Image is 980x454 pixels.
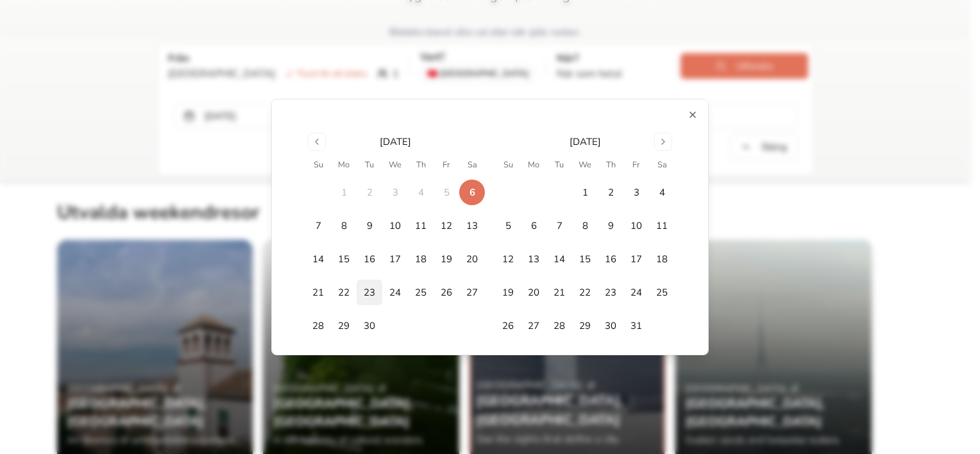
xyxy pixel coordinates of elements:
th: Monday [521,158,546,172]
button: 1 [572,180,598,205]
th: Monday [331,158,357,172]
div: [DATE] [570,135,601,148]
button: 30 [598,313,623,339]
th: Friday [623,158,649,172]
button: 20 [521,280,546,305]
button: 27 [521,313,546,339]
button: 11 [649,213,675,239]
button: 26 [434,280,459,305]
th: Tuesday [546,158,572,172]
button: 23 [598,280,623,305]
button: 7 [546,213,572,239]
button: 19 [434,246,459,272]
th: Saturday [459,158,485,172]
button: 4 [649,180,675,205]
button: 18 [649,246,675,272]
th: Thursday [598,158,623,172]
button: 16 [598,246,623,272]
button: 9 [598,213,623,239]
button: 17 [623,246,649,272]
button: 15 [331,246,357,272]
button: 28 [305,313,331,339]
button: 10 [382,213,408,239]
button: 23 [357,280,382,305]
button: 24 [623,280,649,305]
button: 27 [459,280,485,305]
button: 11 [408,213,434,239]
th: Wednesday [572,158,598,172]
th: Friday [434,158,459,172]
button: 6 [521,213,546,239]
button: 14 [305,246,331,272]
th: Saturday [649,158,675,172]
button: 25 [649,280,675,305]
button: 21 [305,280,331,305]
button: 22 [331,280,357,305]
button: 8 [572,213,598,239]
button: 29 [572,313,598,339]
button: 25 [408,280,434,305]
th: Sunday [305,158,331,172]
button: 13 [459,213,485,239]
button: 22 [572,280,598,305]
button: 9 [357,213,382,239]
button: 18 [408,246,434,272]
th: Wednesday [382,158,408,172]
button: 10 [623,213,649,239]
button: 15 [572,246,598,272]
button: 28 [546,313,572,339]
div: [DATE] [380,135,411,148]
button: 30 [357,313,382,339]
th: Thursday [408,158,434,172]
button: 2 [598,180,623,205]
button: 5 [495,213,521,239]
button: 6 [459,180,485,205]
button: 12 [495,246,521,272]
button: 14 [546,246,572,272]
button: Go to next month [654,133,672,151]
button: 19 [495,280,521,305]
button: 12 [434,213,459,239]
th: Sunday [495,158,521,172]
button: 29 [331,313,357,339]
button: 17 [382,246,408,272]
button: 7 [305,213,331,239]
button: 13 [521,246,546,272]
button: 24 [382,280,408,305]
button: 21 [546,280,572,305]
button: 20 [459,246,485,272]
button: 31 [623,313,649,339]
th: Tuesday [357,158,382,172]
button: 8 [331,213,357,239]
button: 26 [495,313,521,339]
button: 16 [357,246,382,272]
button: 3 [623,180,649,205]
button: Go to previous month [308,133,326,151]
